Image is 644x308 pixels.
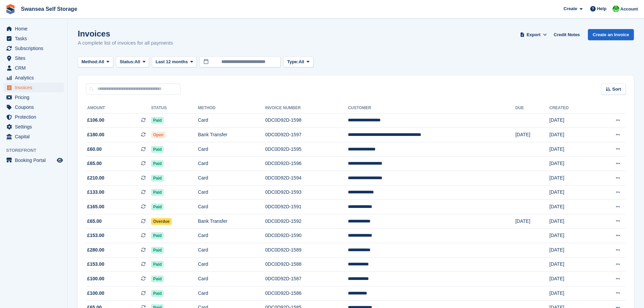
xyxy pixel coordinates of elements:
[152,56,197,68] button: Last 12 months
[3,24,64,33] a: menu
[151,175,164,182] span: Paid
[15,53,55,63] span: Sites
[15,34,55,43] span: Tasks
[198,272,265,286] td: Card
[265,128,348,142] td: 0DC0D92D-1597
[87,261,104,268] span: £153.00
[549,257,593,272] td: [DATE]
[198,200,265,214] td: Card
[549,113,593,128] td: [DATE]
[549,142,593,157] td: [DATE]
[156,58,188,65] span: Last 12 months
[151,261,164,268] span: Paid
[151,290,164,297] span: Paid
[6,147,67,154] span: Storefront
[15,132,55,141] span: Capital
[198,128,265,142] td: Bank Transfer
[151,117,164,124] span: Paid
[15,112,55,122] span: Protection
[15,44,55,53] span: Subscriptions
[151,276,164,282] span: Paid
[151,146,164,153] span: Paid
[87,174,104,182] span: £210.00
[549,200,593,214] td: [DATE]
[198,185,265,200] td: Card
[3,44,64,53] a: menu
[15,83,55,92] span: Invoices
[3,53,64,63] a: menu
[3,63,64,73] a: menu
[151,160,164,167] span: Paid
[198,257,265,272] td: Card
[198,243,265,258] td: Card
[265,171,348,186] td: 0DC0D92D-1594
[549,171,593,186] td: [DATE]
[15,102,55,112] span: Coupons
[87,146,102,153] span: £60.00
[78,39,173,47] p: A complete list of invoices for all payments
[15,63,55,73] span: CRM
[265,157,348,171] td: 0DC0D92D-1596
[87,131,104,138] span: £180.00
[3,34,64,43] a: menu
[87,218,102,225] span: £65.00
[515,103,549,114] th: Due
[99,58,104,65] span: All
[151,204,164,210] span: Paid
[265,286,348,301] td: 0DC0D92D-1586
[15,93,55,102] span: Pricing
[3,132,64,141] a: menu
[198,103,265,114] th: Method
[613,5,619,12] img: Andrew Robbins
[135,58,140,65] span: All
[3,83,64,92] a: menu
[564,5,577,12] span: Create
[549,157,593,171] td: [DATE]
[3,102,64,112] a: menu
[87,117,104,124] span: £106.00
[519,29,548,40] button: Export
[549,272,593,286] td: [DATE]
[287,58,299,65] span: Type:
[87,232,104,239] span: £153.00
[265,142,348,157] td: 0DC0D92D-1595
[620,6,638,13] span: Account
[198,229,265,243] td: Card
[348,103,515,114] th: Customer
[78,56,113,68] button: Method: All
[87,160,102,167] span: £65.00
[588,29,634,40] a: Create an Invoice
[299,58,304,65] span: All
[81,58,99,65] span: Method:
[515,214,549,229] td: [DATE]
[549,185,593,200] td: [DATE]
[551,29,582,40] a: Credit Notes
[265,243,348,258] td: 0DC0D92D-1589
[56,156,64,164] a: Preview store
[549,214,593,229] td: [DATE]
[265,272,348,286] td: 0DC0D92D-1587
[612,86,621,93] span: Sort
[18,3,80,15] a: Swansea Self Storage
[3,93,64,102] a: menu
[549,243,593,258] td: [DATE]
[78,29,173,38] h1: Invoices
[527,31,541,38] span: Export
[120,58,135,65] span: Status:
[515,128,549,142] td: [DATE]
[265,214,348,229] td: 0DC0D92D-1592
[265,103,348,114] th: Invoice Number
[87,275,104,282] span: £100.00
[549,229,593,243] td: [DATE]
[15,73,55,82] span: Analytics
[597,5,606,12] span: Help
[87,189,104,196] span: £133.00
[265,257,348,272] td: 0DC0D92D-1588
[151,189,164,196] span: Paid
[198,171,265,186] td: Card
[265,229,348,243] td: 0DC0D92D-1590
[3,112,64,122] a: menu
[3,156,64,165] a: menu
[3,73,64,82] a: menu
[151,247,164,254] span: Paid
